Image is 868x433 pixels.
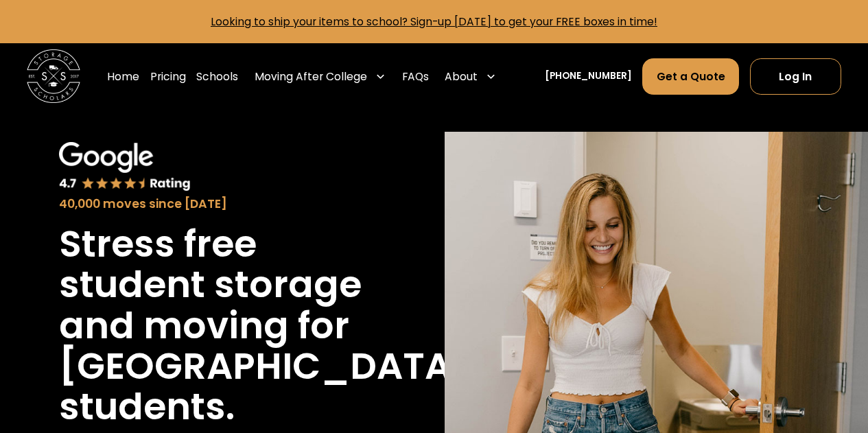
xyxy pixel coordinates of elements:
a: Home [107,58,139,95]
h1: Stress free student storage and moving for [59,224,364,345]
a: Log In [750,58,841,95]
h1: [GEOGRAPHIC_DATA] [59,346,469,386]
div: Moving After College [249,58,391,95]
div: About [439,58,502,95]
img: Storage Scholars main logo [27,49,80,103]
div: Moving After College [255,69,367,84]
a: Looking to ship your items to school? Sign-up [DATE] to get your FREE boxes in time! [211,14,657,29]
img: Google 4.7 star rating [59,142,191,192]
a: Pricing [150,58,186,95]
a: Get a Quote [642,58,739,95]
div: 40,000 moves since [DATE] [59,195,364,213]
a: [PHONE_NUMBER] [545,69,632,84]
div: About [445,69,478,84]
a: FAQs [402,58,429,95]
h1: students. [59,386,235,427]
a: Schools [196,58,238,95]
